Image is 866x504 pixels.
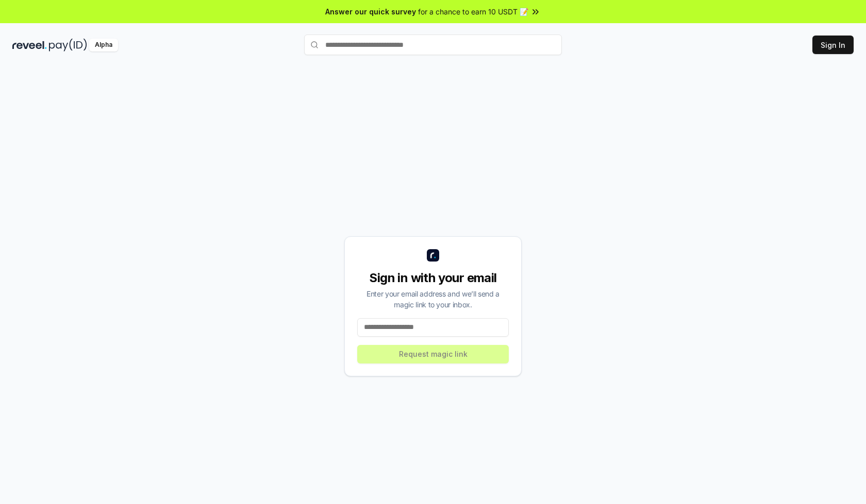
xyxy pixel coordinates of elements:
[325,6,416,17] span: Answer our quick survey
[49,39,87,51] img: pay_id
[12,39,47,51] img: reveel_dark
[418,6,528,17] span: for a chance to earn 10 USDT 📝
[357,270,509,286] div: Sign in with your email
[427,249,439,262] img: logo_small
[89,39,118,51] div: Alpha
[357,288,509,310] div: Enter your email address and we’ll send a magic link to your inbox.
[812,36,854,54] button: Sign In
